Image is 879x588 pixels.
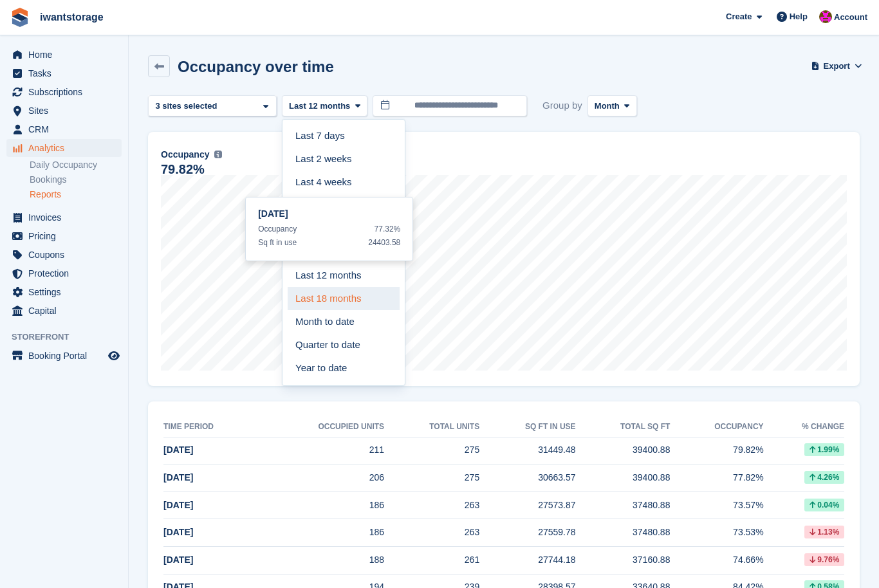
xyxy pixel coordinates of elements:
[804,443,844,456] div: 1.99%
[161,148,209,161] span: Occupancy
[288,171,400,194] a: Last 4 weeks
[214,151,222,158] img: icon-info-grey-7440780725fd019a000dd9b08b2336e03edf1995a4989e88bcd33f0948082b44.svg
[670,547,763,574] td: 74.66%
[12,331,128,344] span: Storefront
[670,492,763,519] td: 73.57%
[834,11,867,24] span: Account
[28,120,106,138] span: CRM
[163,417,259,437] th: Time period
[288,264,400,287] a: Last 12 months
[576,547,671,574] td: 37160.88
[6,264,122,282] a: menu
[30,159,122,171] a: Daily Occupancy
[542,95,582,116] span: Group by
[790,10,808,23] span: Help
[479,437,575,464] td: 31449.48
[28,283,106,301] span: Settings
[163,472,193,482] span: [DATE]
[153,100,222,113] div: 3 sites selected
[479,417,575,437] th: Sq ft in use
[288,241,400,264] a: Last 9 months
[163,445,193,455] span: [DATE]
[384,547,479,574] td: 261
[288,194,400,217] a: Last 3 months
[30,188,122,201] a: Reports
[384,417,479,437] th: Total units
[288,310,400,333] a: Month to date
[163,555,193,565] span: [DATE]
[670,417,763,437] th: Occupancy
[479,547,575,574] td: 27744.18
[288,148,400,171] a: Last 2 weeks
[30,174,122,186] a: Bookings
[106,348,122,363] a: Preview store
[6,46,122,64] a: menu
[259,519,384,547] td: 186
[28,139,106,157] span: Analytics
[576,464,671,492] td: 39400.88
[259,437,384,464] td: 211
[384,464,479,492] td: 275
[28,264,106,282] span: Protection
[35,6,109,28] a: iwantstorage
[6,120,122,138] a: menu
[259,417,384,437] th: Occupied units
[576,417,671,437] th: Total sq ft
[28,83,106,101] span: Subscriptions
[804,499,844,511] div: 0.04%
[28,347,106,365] span: Booking Portal
[6,227,122,245] a: menu
[28,46,106,64] span: Home
[161,164,205,175] div: 79.82%
[479,492,575,519] td: 27573.87
[576,492,671,519] td: 37480.88
[6,208,122,226] a: menu
[288,287,400,310] a: Last 18 months
[288,333,400,356] a: Quarter to date
[178,58,334,75] h2: Occupancy over time
[6,302,122,320] a: menu
[6,139,122,157] a: menu
[804,553,844,566] div: 9.76%
[576,437,671,464] td: 39400.88
[6,347,122,365] a: menu
[288,125,400,148] a: Last 7 days
[28,208,106,226] span: Invoices
[6,102,122,120] a: menu
[670,464,763,492] td: 77.82%
[670,437,763,464] td: 79.82%
[384,437,479,464] td: 275
[6,283,122,301] a: menu
[764,417,844,437] th: % change
[163,527,193,537] span: [DATE]
[6,83,122,101] a: menu
[576,519,671,547] td: 37480.88
[259,492,384,519] td: 186
[726,10,752,23] span: Create
[384,519,479,547] td: 263
[28,302,106,320] span: Capital
[479,464,575,492] td: 30663.57
[28,102,106,120] span: Sites
[288,217,400,241] a: Last 6 months
[588,95,637,116] button: Month
[289,100,350,113] span: Last 12 months
[670,519,763,547] td: 73.53%
[282,95,367,116] button: Last 12 months
[6,246,122,264] a: menu
[824,60,850,73] span: Export
[259,547,384,574] td: 188
[479,519,575,547] td: 27559.78
[804,471,844,484] div: 4.26%
[28,246,106,264] span: Coupons
[804,526,844,538] div: 1.13%
[10,8,30,27] img: stora-icon-8386f47178a22dfd0bd8f6a31ec36ba5ce8667c1dd55bd0f319d3a0aa187defe.svg
[595,100,620,113] span: Month
[288,356,400,380] a: Year to date
[28,64,106,82] span: Tasks
[819,10,832,23] img: Jonathan
[28,227,106,245] span: Pricing
[6,64,122,82] a: menu
[259,464,384,492] td: 206
[163,500,193,510] span: [DATE]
